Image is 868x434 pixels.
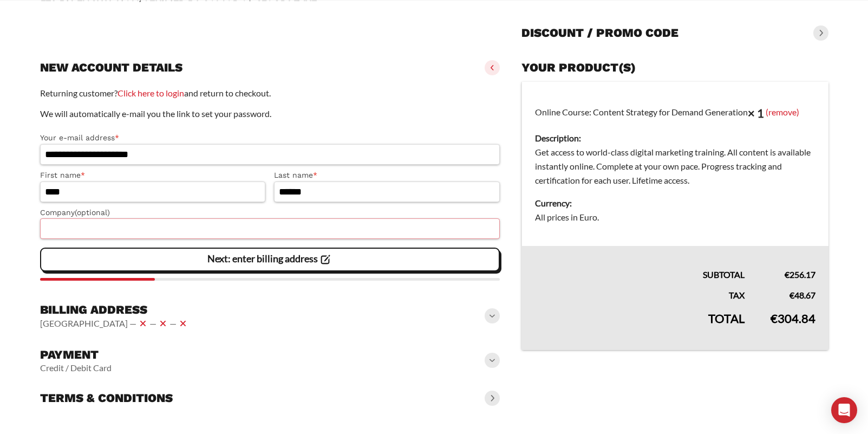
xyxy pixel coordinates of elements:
[522,246,758,282] th: Subtotal
[522,282,758,302] th: Tax
[40,86,500,100] p: Returning customer? and return to checkout.
[40,391,173,406] h3: Terms & conditions
[766,106,799,116] a: (remove)
[789,290,815,300] bdi: 48.67
[535,131,815,145] dt: Description:
[535,210,815,224] dd: All prices in Euro.
[535,196,815,210] dt: Currency:
[771,311,778,326] span: €
[785,269,815,280] bdi: 256.17
[40,169,266,182] label: First name
[522,302,758,350] th: Total
[771,311,815,326] bdi: 304.84
[40,317,190,330] vaadin-horizontal-layout: [GEOGRAPHIC_DATA] — — —
[535,145,815,187] dd: Get access to world-class digital marketing training. All content is available instantly online. ...
[522,82,828,247] td: Online Course: Content Strategy for Demand Generation
[40,60,182,75] h3: New account details
[40,248,500,271] vaadin-button: Next: enter billing address
[40,107,500,121] p: We will automatically e-mail you the link to set your password.
[40,347,112,362] h3: Payment
[831,397,857,423] div: Open Intercom Messenger
[40,132,500,144] label: Your e-mail address
[40,206,500,219] label: Company
[274,169,500,182] label: Last name
[40,362,112,373] vaadin-horizontal-layout: Credit / Debit Card
[521,25,678,41] h3: Discount / promo code
[785,269,789,280] span: €
[75,208,110,217] span: (optional)
[40,302,190,318] h3: Billing address
[118,88,184,98] a: Click here to login
[748,106,764,120] strong: × 1
[789,290,794,300] span: €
